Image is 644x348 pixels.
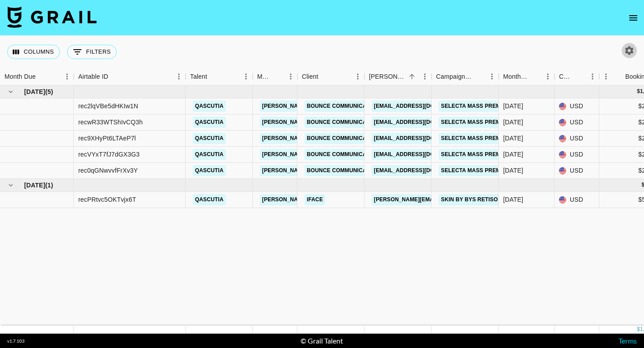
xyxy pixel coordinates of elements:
[78,102,138,110] div: rec2lqVBe5dHKIw1N
[7,6,97,28] img: Grail Talent
[586,70,599,83] button: Menu
[619,336,637,345] a: Terms
[297,68,364,85] div: Client
[559,68,573,85] div: Currency
[372,194,517,205] a: [PERSON_NAME][EMAIL_ADDRESS][DOMAIN_NAME]
[503,195,523,204] div: Aug '25
[4,85,17,98] button: hide children
[555,68,599,85] div: Currency
[439,117,513,128] a: Selecta Mass Premium
[503,166,523,175] div: Jul '25
[503,134,523,143] div: Jul '25
[260,149,452,160] a: [PERSON_NAME][EMAIL_ADDRESS][PERSON_NAME][DOMAIN_NAME]
[529,70,541,83] button: Sort
[193,165,226,176] a: qascutia
[555,147,599,163] div: USD
[305,194,325,205] a: iFace
[305,165,385,176] a: Bounce Communications
[7,45,60,59] button: Select columns
[24,181,45,190] span: [DATE]
[372,149,472,160] a: [EMAIL_ADDRESS][DOMAIN_NAME]
[260,165,452,176] a: [PERSON_NAME][EMAIL_ADDRESS][PERSON_NAME][DOMAIN_NAME]
[555,131,599,147] div: USD
[78,195,136,204] div: recPRtvc5OKTvjx6T
[253,68,297,85] div: Manager
[260,194,452,205] a: [PERSON_NAME][EMAIL_ADDRESS][PERSON_NAME][DOMAIN_NAME]
[193,101,226,112] a: qascutia
[432,68,499,85] div: Campaign (Type)
[436,68,473,85] div: Campaign (Type)
[555,163,599,179] div: USD
[499,68,555,85] div: Month Due
[193,133,226,144] a: qascutia
[4,68,36,85] div: Month Due
[193,194,226,205] a: qascutia
[503,118,523,127] div: Jul '25
[60,70,74,83] button: Menu
[637,88,640,95] div: $
[364,68,432,85] div: Booker
[439,101,513,112] a: Selecta Mass Premium
[573,70,586,83] button: Sort
[503,68,529,85] div: Month Due
[186,68,253,85] div: Talent
[301,336,343,345] div: © Grail Talent
[108,70,121,83] button: Sort
[207,70,220,83] button: Sort
[257,68,271,85] div: Manager
[45,181,53,190] span: ( 1 )
[260,133,452,144] a: [PERSON_NAME][EMAIL_ADDRESS][PERSON_NAME][DOMAIN_NAME]
[78,134,136,143] div: rec9XHyPt6LTAeP7l
[45,87,53,96] span: ( 5 )
[555,98,599,115] div: USD
[485,70,499,83] button: Menu
[36,70,48,83] button: Sort
[78,150,140,159] div: recVYxT7fJ7dGX3G3
[439,149,513,160] a: Selecta Mass Premium
[637,326,640,333] div: $
[372,101,472,112] a: [EMAIL_ADDRESS][DOMAIN_NAME]
[239,70,253,83] button: Menu
[78,118,143,127] div: recwR33WTShIvCQ3h
[503,102,523,110] div: Jul '25
[302,68,318,85] div: Client
[78,166,138,175] div: rec0qGNwvvfFrXv3Y
[260,101,452,112] a: [PERSON_NAME][EMAIL_ADDRESS][PERSON_NAME][DOMAIN_NAME]
[555,115,599,131] div: USD
[193,149,226,160] a: qascutia
[439,133,513,144] a: Selecta Mass Premium
[406,70,418,83] button: Sort
[372,117,472,128] a: [EMAIL_ADDRESS][DOMAIN_NAME]
[271,70,284,83] button: Sort
[4,179,17,191] button: hide children
[284,70,297,83] button: Menu
[172,70,186,83] button: Menu
[372,165,472,176] a: [EMAIL_ADDRESS][DOMAIN_NAME]
[305,133,385,144] a: Bounce Communications
[260,117,452,128] a: [PERSON_NAME][EMAIL_ADDRESS][PERSON_NAME][DOMAIN_NAME]
[613,70,625,83] button: Sort
[599,70,613,83] button: Menu
[78,68,108,85] div: Airtable ID
[67,45,117,59] button: Show filters
[305,149,385,160] a: Bounce Communications
[74,68,186,85] div: Airtable ID
[439,194,539,205] a: Skin by BYS Retisome Campaign
[541,70,555,83] button: Menu
[372,133,472,144] a: [EMAIL_ADDRESS][DOMAIN_NAME]
[318,70,331,83] button: Sort
[193,117,226,128] a: qascutia
[624,9,642,27] button: open drawer
[473,70,485,83] button: Sort
[24,87,45,96] span: [DATE]
[351,70,364,83] button: Menu
[305,117,385,128] a: Bounce Communications
[503,150,523,159] div: Jul '25
[439,165,513,176] a: Selecta Mass Premium
[305,101,385,112] a: Bounce Communications
[190,68,207,85] div: Talent
[418,70,432,83] button: Menu
[369,68,406,85] div: [PERSON_NAME]
[555,192,599,208] div: USD
[7,338,25,344] div: v 1.7.103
